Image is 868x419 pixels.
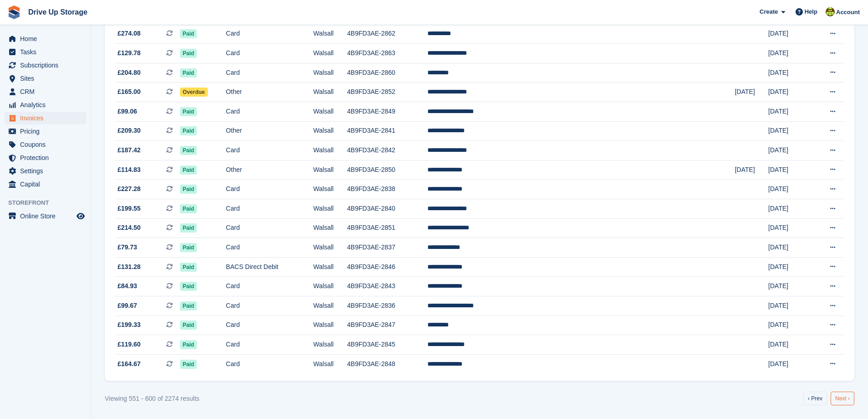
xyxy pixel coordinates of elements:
span: £99.67 [118,301,137,310]
td: Walsall [313,102,347,122]
td: [DATE] [768,160,812,180]
td: [DATE] [768,296,812,316]
span: £119.60 [118,340,141,349]
span: Paid [180,49,197,58]
td: Other [226,121,313,141]
span: Invoices [20,112,75,124]
td: 4B9FD3AE-2860 [347,63,427,83]
td: Card [226,218,313,238]
span: Protection [20,151,75,164]
td: Card [226,354,313,373]
a: menu [5,125,86,138]
span: £274.08 [118,29,141,38]
td: Walsall [313,180,347,199]
td: 4B9FD3AE-2836 [347,296,427,316]
td: Card [226,180,313,199]
nav: Pages [801,392,856,405]
a: menu [5,178,86,191]
td: [DATE] [768,316,812,335]
div: Viewing 551 - 600 of 2274 results [105,394,200,403]
td: 4B9FD3AE-2842 [347,141,427,160]
td: Card [226,238,313,258]
span: Paid [180,360,197,369]
td: [DATE] [768,24,812,44]
span: Tasks [20,46,75,58]
td: Card [226,316,313,335]
span: £204.80 [118,68,141,78]
span: £165.00 [118,87,141,97]
span: CRM [20,85,75,98]
a: menu [5,59,86,72]
td: Card [226,102,313,122]
td: [DATE] [768,44,812,63]
td: 4B9FD3AE-2850 [347,160,427,180]
span: £209.30 [118,126,141,135]
span: £199.33 [118,320,141,330]
td: 4B9FD3AE-2843 [347,277,427,296]
span: Paid [180,263,197,272]
td: Walsall [313,83,347,102]
span: Paid [180,29,197,38]
td: [DATE] [735,83,768,102]
td: [DATE] [768,121,812,141]
span: £84.93 [118,281,137,291]
td: 4B9FD3AE-2846 [347,257,427,277]
span: Paid [180,223,197,233]
span: £214.50 [118,223,141,233]
a: Drive Up Storage [25,5,91,20]
td: 4B9FD3AE-2837 [347,238,427,258]
img: Lindsay Dawes [826,7,835,16]
td: Walsall [313,296,347,316]
td: Card [226,24,313,44]
td: Card [226,199,313,219]
td: Walsall [313,277,347,296]
span: Analytics [20,98,75,111]
span: Account [836,8,860,17]
span: £129.78 [118,48,141,58]
a: menu [5,151,86,164]
td: 4B9FD3AE-2840 [347,199,427,219]
td: Card [226,335,313,355]
td: [DATE] [768,218,812,238]
td: Walsall [313,141,347,160]
td: [DATE] [768,354,812,373]
td: 4B9FD3AE-2863 [347,44,427,63]
td: 4B9FD3AE-2838 [347,180,427,199]
span: Overdue [180,88,208,97]
td: Card [226,296,313,316]
td: [DATE] [768,102,812,122]
a: menu [5,85,86,98]
td: Walsall [313,199,347,219]
a: menu [5,112,86,124]
img: stora-icon-8386f47178a22dfd0bd8f6a31ec36ba5ce8667c1dd55bd0f319d3a0aa187defe.svg [7,5,21,19]
span: Paid [180,321,197,330]
td: [DATE] [735,160,768,180]
td: 4B9FD3AE-2847 [347,316,427,335]
td: [DATE] [768,83,812,102]
td: Walsall [313,335,347,355]
span: Coupons [20,138,75,151]
a: menu [5,210,86,222]
span: £114.83 [118,165,141,175]
a: menu [5,165,86,177]
td: 4B9FD3AE-2848 [347,354,427,373]
td: Walsall [313,63,347,83]
span: Home [20,32,75,45]
td: Walsall [313,316,347,335]
span: Sites [20,72,75,85]
td: 4B9FD3AE-2849 [347,102,427,122]
span: Paid [180,301,197,310]
td: Walsall [313,24,347,44]
a: menu [5,32,86,45]
span: Paid [180,107,197,116]
span: Paid [180,185,197,194]
td: 4B9FD3AE-2862 [347,24,427,44]
a: menu [5,72,86,85]
td: [DATE] [768,335,812,355]
td: Walsall [313,218,347,238]
span: £131.28 [118,262,141,272]
td: Other [226,83,313,102]
td: Walsall [313,238,347,258]
td: [DATE] [768,238,812,258]
td: Walsall [313,354,347,373]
